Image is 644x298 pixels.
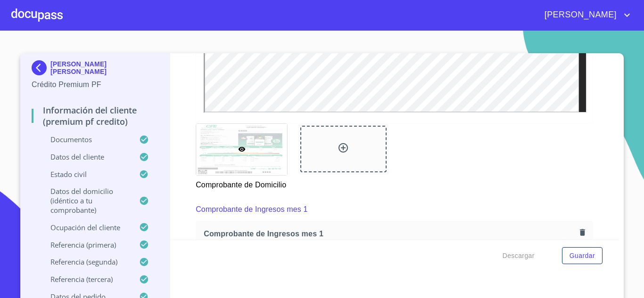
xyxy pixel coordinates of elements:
p: Estado Civil [32,169,139,179]
p: Ocupación del Cliente [32,223,139,232]
button: Guardar [562,247,603,265]
p: Información del cliente (premium pf credito) [32,105,158,127]
span: Comprobante de Ingresos mes 1 [204,229,576,239]
p: [PERSON_NAME] [PERSON_NAME] [50,60,158,75]
p: Referencia (segunda) [32,257,139,266]
p: Referencia (tercera) [32,274,139,284]
p: Comprobante de Ingresos mes 1 [196,204,307,215]
p: Comprobante de Domicilio [196,176,287,191]
p: Datos del cliente [32,152,139,161]
span: [PERSON_NAME] [537,8,621,23]
div: [PERSON_NAME] [PERSON_NAME] [32,60,158,79]
button: Descargar [499,247,538,265]
button: account of current user [537,8,633,23]
span: Guardar [570,250,595,262]
p: Crédito Premium PF [32,79,158,90]
img: Docupass spot blue [32,60,50,75]
p: Referencia (primera) [32,240,139,250]
span: Descargar [503,250,535,262]
p: Datos del domicilio (idéntico a tu comprobante) [32,186,139,215]
p: Documentos [32,135,139,144]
